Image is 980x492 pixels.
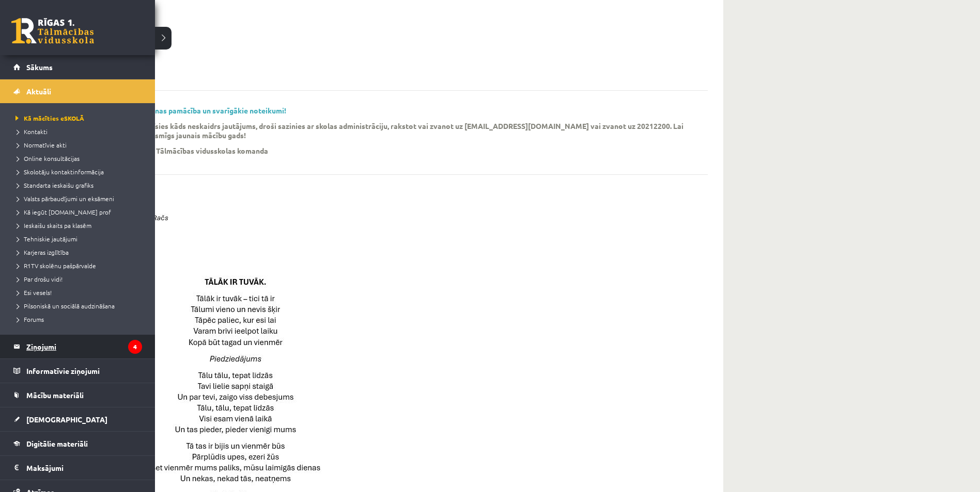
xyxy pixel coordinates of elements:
[13,432,142,455] a: Digitālie materiāli
[26,456,142,480] legend: Maksājumi
[13,154,145,163] a: Online konsultācijas
[13,288,145,297] a: Esi vesels!
[13,168,104,176] span: Skolotāju kontaktinformācija
[13,301,145,310] a: Pilsoniskā un sociālā audzināšana
[13,234,145,243] a: Tehniskie jautājumi
[129,146,268,155] p: Rīgas 1. Tālmācības vidusskolas komanda
[13,127,48,136] span: Kontakti
[13,221,91,229] span: Ieskaišu skaits pa klasēm
[13,208,111,216] span: Kā iegūt [DOMAIN_NAME] prof
[26,62,53,72] span: Sākums
[26,439,88,448] span: Digitālie materiāli
[13,154,80,162] span: Online konsultācijas
[26,335,142,358] legend: Ziņojumi
[13,248,69,256] span: Karjeras izglītība
[26,390,84,400] span: Mācību materiāli
[13,140,145,150] a: Normatīvie akti
[13,335,142,358] a: Ziņojumi4
[11,18,94,44] a: Rīgas 1. Tālmācības vidusskola
[26,87,51,96] span: Aktuāli
[13,302,115,310] span: Pilsoniskā un sociālā audzināšana
[13,181,145,190] a: Standarta ieskaišu grafiks
[13,261,145,270] a: R1TV skolēnu pašpārvalde
[13,113,145,123] a: Kā mācīties eSKOLĀ
[13,288,52,297] span: Esi vesels!
[128,340,142,354] i: 4
[13,315,145,324] a: Forums
[13,181,94,189] span: Standarta ieskaišu grafiks
[13,194,114,203] span: Valsts pārbaudījumi un eksāmeni
[13,207,145,217] a: Kā iegūt [DOMAIN_NAME] prof
[13,55,142,79] a: Sākums
[13,167,145,176] a: Skolotāju kontaktinformācija
[13,456,142,480] a: Maksājumi
[13,383,142,407] a: Mācību materiāli
[13,235,77,243] span: Tehniskie jautājumi
[26,359,142,383] legend: Informatīvie ziņojumi
[26,415,107,424] span: [DEMOGRAPHIC_DATA]
[13,127,145,136] a: Kontakti
[77,106,286,115] a: R1TV eSKOLAS lietošanas pamācība un svarīgākie noteikumi!
[13,194,145,203] a: Valsts pārbaudījumi un eksāmeni
[13,248,145,257] a: Karjeras izglītība
[13,407,142,431] a: [DEMOGRAPHIC_DATA]
[13,274,145,284] a: Par drošu vidi!
[13,79,142,103] a: Aktuāli
[13,275,63,283] span: Par drošu vidi!
[13,221,145,230] a: Ieskaišu skaits pa klasēm
[13,359,142,383] a: Informatīvie ziņojumi
[13,261,96,270] span: R1TV skolēnu pašpārvalde
[77,121,692,140] p: Ja mācību procesā radīsies kāds neskaidrs jautājums, droši sazinies ar skolas administrāciju, rak...
[13,141,67,149] span: Normatīvie akti
[13,315,44,323] span: Forums
[13,114,84,122] span: Kā mācīties eSKOLĀ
